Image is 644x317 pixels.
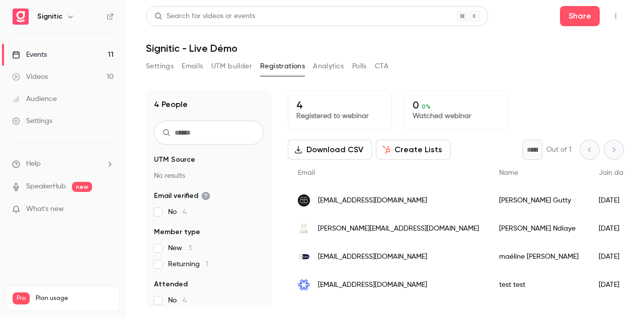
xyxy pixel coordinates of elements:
[182,58,203,74] button: Emails
[13,9,29,25] img: Signitic
[102,205,114,214] iframe: Noticeable Trigger
[154,98,188,111] h1: 4 People
[589,215,640,243] div: [DATE]
[168,295,187,305] span: No
[318,252,427,262] span: [EMAIL_ADDRESS][DOMAIN_NAME]
[13,292,30,304] span: Pro
[168,207,187,217] span: No
[589,271,640,299] div: [DATE]
[211,58,252,74] button: UTM builder
[376,140,451,160] button: Create Lists
[589,186,640,215] div: [DATE]
[154,227,200,237] span: Member type
[413,99,500,111] p: 0
[37,12,62,22] h6: Signitic
[318,280,427,290] span: [EMAIL_ADDRESS][DOMAIN_NAME]
[206,261,208,268] span: 1
[168,259,208,269] span: Returning
[296,99,383,111] p: 4
[489,215,589,243] div: [PERSON_NAME] Ndiaye
[260,58,305,74] button: Registrations
[298,223,310,235] img: fondation-unavenirensemble.org
[146,58,174,74] button: Settings
[154,171,264,181] p: No results
[546,145,572,155] p: Out of 1
[26,159,41,169] span: Help
[26,204,64,215] span: What's new
[36,294,113,302] span: Plan usage
[298,251,310,263] img: tkcare.fr
[589,243,640,271] div: [DATE]
[288,140,372,160] button: Download CSV
[72,182,92,192] span: new
[154,11,255,22] div: Search for videos or events
[146,42,624,54] h1: Signitic - Live Démo
[422,103,431,110] span: 0 %
[560,6,600,26] button: Share
[12,116,52,126] div: Settings
[296,111,383,121] p: Registered to webinar
[12,72,48,82] div: Videos
[168,243,192,253] span: New
[183,297,187,304] span: 4
[12,159,114,169] li: help-dropdown-opener
[352,58,367,74] button: Polls
[375,58,388,74] button: CTA
[313,58,344,74] button: Analytics
[499,169,518,176] span: Name
[489,186,589,215] div: [PERSON_NAME] Gutty
[154,279,188,289] span: Attended
[298,194,310,206] img: mobbar.fr
[154,191,210,201] span: Email verified
[318,224,479,234] span: [PERSON_NAME][EMAIL_ADDRESS][DOMAIN_NAME]
[599,169,630,176] span: Join date
[413,111,500,121] p: Watched webinar
[489,271,589,299] div: test test
[12,94,57,104] div: Audience
[489,243,589,271] div: maéline [PERSON_NAME]
[154,155,195,165] span: UTM Source
[298,279,310,291] img: test.com
[188,245,192,252] span: 3
[298,169,315,176] span: Email
[318,195,427,206] span: [EMAIL_ADDRESS][DOMAIN_NAME]
[26,181,66,192] a: SpeakerHub
[183,208,187,216] span: 4
[12,50,47,60] div: Events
